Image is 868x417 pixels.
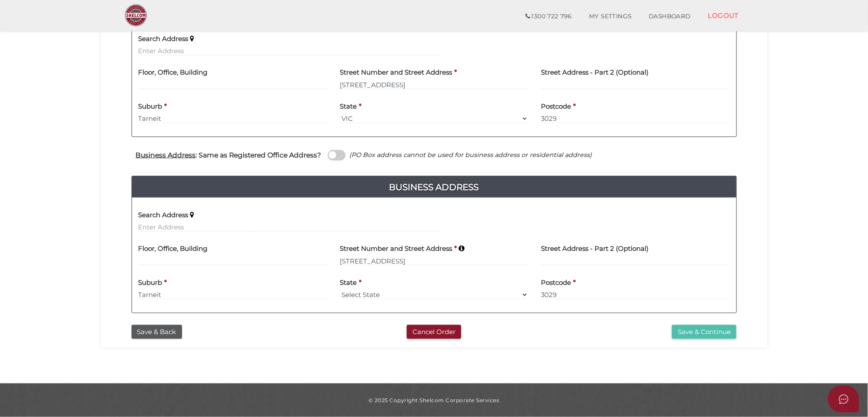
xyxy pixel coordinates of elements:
[136,151,321,159] h4: : Same as Registered Office Address?
[138,69,208,76] h4: Floor, Office, Building
[138,46,441,56] input: Enter Address
[350,151,592,159] i: (PO Box address cannot be used for business address or residential address)
[541,69,649,76] h4: Street Address - Part 2 (Optional)
[517,8,580,25] a: 1300 722 796
[459,245,464,252] i: Keep typing in your address(including suburb) until it appears
[541,114,730,123] input: Postcode must be exactly 4 digits
[138,103,162,110] h4: Suburb
[138,245,208,253] h4: Floor, Office, Building
[132,180,736,194] h4: Business Address
[581,8,641,25] a: MY SETTINGS
[132,325,182,339] button: Save & Back
[138,212,189,219] h4: Search Address
[108,396,761,404] div: © 2025 Copyright Shelcom Corporate Services
[138,222,441,232] input: Enter Address
[340,256,528,266] input: Enter Address
[699,7,748,24] a: LOGOUT
[138,35,189,43] h4: Search Address
[640,8,699,25] a: DASHBOARD
[340,69,452,76] h4: Street Number and Street Address
[672,325,736,339] button: Save & Continue
[541,290,730,300] input: Postcode must be exactly 4 digits
[138,279,162,287] h4: Suburb
[541,103,571,110] h4: Postcode
[340,103,357,110] h4: State
[340,80,528,89] input: Enter Address
[407,325,461,339] button: Cancel Order
[190,35,194,42] i: Keep typing in your address(including suburb) until it appears
[340,279,357,287] h4: State
[340,245,452,253] h4: Street Number and Street Address
[190,212,194,219] i: Keep typing in your address(including suburb) until it appears
[541,279,571,287] h4: Postcode
[136,151,196,159] u: Business Address
[541,245,649,253] h4: Street Address - Part 2 (Optional)
[828,386,859,413] button: Open asap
